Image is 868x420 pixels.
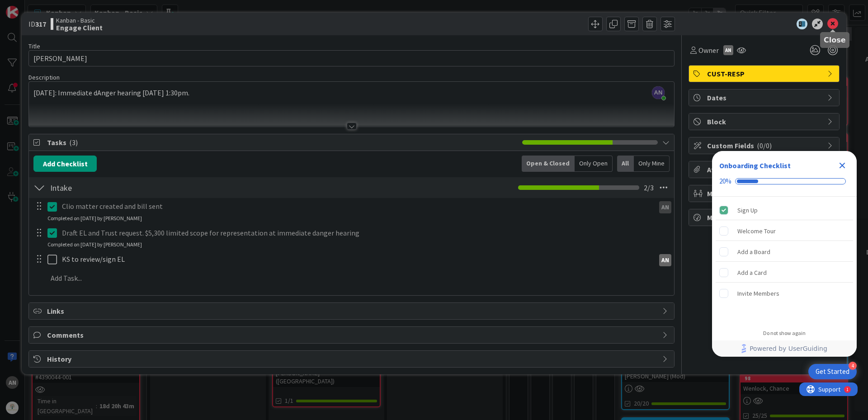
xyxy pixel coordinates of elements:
[716,263,853,283] div: Add a Card is incomplete.
[835,158,849,173] div: Close Checklist
[719,177,849,185] div: Checklist progress: 20%
[719,177,731,185] div: 20%
[750,343,827,354] span: Powered by UserGuiding
[33,156,97,172] button: Add Checklist
[808,364,857,379] div: Open Get Started checklist, remaining modules: 4
[47,306,658,316] span: Links
[522,156,575,172] div: Open & Closed
[575,156,613,172] div: Only Open
[707,164,823,175] span: Attachments
[737,267,767,278] div: Add a Card
[47,179,250,196] input: Add Checklist...
[816,367,849,376] div: Get Started
[19,1,41,12] span: Support
[62,201,651,212] p: Clio matter created and bill sent
[28,50,675,66] input: type card name here...
[712,340,857,357] div: Footer
[737,205,758,216] div: Sign Up
[716,283,853,303] div: Invite Members is incomplete.
[28,42,40,50] label: Title
[56,17,103,24] span: Kanban - Basic
[56,24,103,31] b: Engage Client
[659,254,671,266] div: AN
[716,242,853,262] div: Add a Board is incomplete.
[47,214,142,222] div: Completed on [DATE] by [PERSON_NAME]
[69,138,78,147] span: ( 3 )
[47,330,658,340] span: Comments
[644,182,654,193] span: 2 / 3
[47,4,49,11] div: 1
[617,156,634,172] div: All
[698,45,719,56] span: Owner
[712,151,857,357] div: Checklist Container
[737,288,779,299] div: Invite Members
[707,92,823,103] span: Dates
[707,68,823,79] span: CUST-RESP
[737,246,770,257] div: Add a Board
[47,137,518,148] span: Tasks
[62,228,668,238] p: Draft EL and Trust request. $5,300 limited scope for representation at immediate danger hearing
[28,73,60,81] span: Description
[707,212,823,223] span: Metrics
[707,188,823,199] span: Mirrors
[33,88,670,98] p: [DATE]: Immediate dAnger hearing [DATE] 1:30pm.
[659,201,671,213] div: AN
[47,354,658,364] span: History
[712,197,857,324] div: Checklist items
[717,340,852,357] a: Powered by UserGuiding
[824,36,846,44] h5: Close
[707,140,823,151] span: Custom Fields
[47,241,142,249] div: Completed on [DATE] by [PERSON_NAME]
[849,362,857,370] div: 4
[716,200,853,220] div: Sign Up is complete.
[737,226,776,236] div: Welcome Tour
[757,141,772,150] span: ( 0/0 )
[28,19,46,29] span: ID
[62,254,651,264] p: KS to review/sign EL
[723,45,733,55] div: AN
[707,116,823,127] span: Block
[634,156,670,172] div: Only Mine
[35,19,46,28] b: 317
[652,86,665,99] span: AN
[763,330,806,337] div: Do not show again
[719,160,791,171] div: Onboarding Checklist
[716,221,853,241] div: Welcome Tour is incomplete.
